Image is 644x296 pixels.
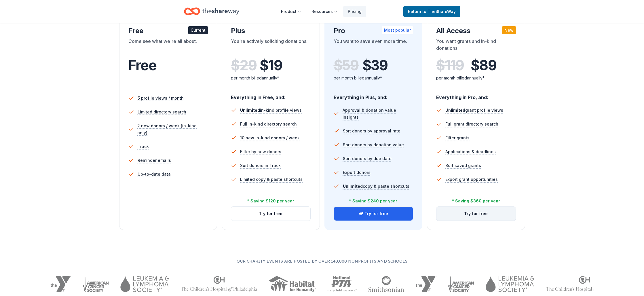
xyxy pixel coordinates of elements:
[382,26,413,34] div: Most popular
[502,26,516,34] div: New
[445,108,465,113] span: Unlimited
[137,122,208,136] span: 2 new donors / week (in-kind only)
[307,6,342,17] button: Resources
[138,143,149,150] span: Track
[334,207,413,221] button: Try for free
[436,89,516,101] div: Everything in Pro, and:
[240,176,303,183] span: Limited copy & paste shortcuts
[452,198,500,204] div: * Saving $360 per year
[368,276,404,292] img: Smithsonian
[343,184,363,189] span: Unlimited
[445,176,498,183] span: Export grant opportunities
[362,57,388,73] span: $ 39
[231,207,310,221] button: Try for free
[276,6,306,17] button: Product
[343,128,400,134] span: Sort donors by approval rate
[343,107,413,121] span: Approval & donation value insights
[240,108,260,113] span: Unlimited
[138,157,171,164] span: Reminder emails
[276,5,366,18] nav: Main
[240,148,281,155] span: Filter by new donors
[247,198,294,204] div: * Saving $120 per year
[240,134,300,141] span: 10 new in-kind donors / week
[50,276,71,292] img: YMCA
[231,38,311,54] div: You're actively soliciting donations.
[445,108,503,113] span: grant profile views
[240,121,297,128] span: Full in-kind directory search
[546,276,622,292] img: The Children's Hospital of Philadelphia
[343,6,366,17] a: Pricing
[231,75,311,81] div: per month billed annually*
[408,8,456,15] span: Return
[138,95,184,102] span: 5 profile views / month
[445,148,496,155] span: Applications & deadlines
[436,26,516,35] div: All Access
[120,276,169,292] img: Leukemia & Lymphoma Society
[343,169,371,176] span: Export donors
[422,9,456,14] span: to TheShareWay
[138,171,171,178] span: Up-to-date data
[343,141,404,148] span: Sort donors by donation value
[328,276,357,292] img: National PTA
[184,5,239,18] a: Home
[231,89,311,101] div: Everything in Free, and:
[240,162,281,169] span: Sort donors in Track
[138,109,186,115] span: Limited directory search
[343,184,409,189] span: copy & paste shortcuts
[448,276,474,292] img: American Cancer Society
[50,258,594,265] p: Our charity events are hosted by over 140,000 nonprofits and schools
[436,207,516,221] button: Try for free
[486,276,534,292] img: Leukemia & Lymphoma Society
[334,75,413,81] div: per month billed annually*
[471,57,496,73] span: $ 89
[436,75,516,81] div: per month billed annually*
[128,38,208,54] div: Come see what we're all about.
[445,121,498,128] span: Full grant directory search
[349,198,397,204] div: * Saving $240 per year
[334,26,413,35] div: Pro
[445,162,481,169] span: Sort saved grants
[445,134,470,141] span: Filter grants
[416,276,437,292] img: YMCA
[343,155,392,162] span: Sort donors by due date
[128,26,208,35] div: Free
[436,38,516,54] div: You want grants and in-kind donations!
[334,89,413,101] div: Everything in Plus, and:
[231,26,311,35] div: Plus
[188,26,208,34] div: Current
[240,108,302,113] span: in-kind profile views
[181,276,257,292] img: The Children's Hospital of Philadelphia
[269,276,316,292] img: Habitat for Humanity
[403,6,460,17] a: Returnto TheShareWay
[128,57,157,74] span: Free
[334,38,413,54] div: You want to save even more time.
[260,57,282,73] span: $ 19
[83,276,109,292] img: American Cancer Society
